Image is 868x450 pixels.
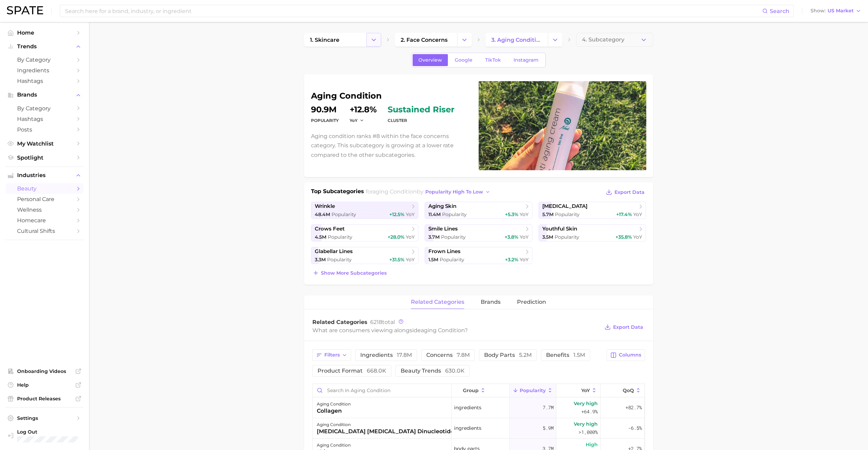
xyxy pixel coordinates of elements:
a: My Watchlist [5,138,83,149]
span: by Category [17,105,72,112]
a: youthful skin3.5m Popularity+35.8% YoY [539,224,646,241]
div: aging condition [317,400,351,408]
button: Filters [312,349,351,361]
span: 11.4m [428,211,441,217]
span: popularity high to low [425,189,483,195]
span: homecare [17,217,72,224]
span: +31.5% [389,257,404,263]
span: beauty [17,185,72,192]
span: ingredients [360,352,412,358]
span: 1.5m [428,257,438,263]
span: 48.4m [315,211,330,217]
span: Popularity [328,234,352,240]
span: YoY [520,234,529,240]
span: Export Data [613,324,643,330]
button: ShowUS Market [809,7,863,15]
span: +64.9% [581,408,598,416]
span: YoY [350,117,358,123]
p: Aging condition ranks #8 within the face concerns category. This subcategory is growing at a lowe... [311,132,470,160]
dt: Popularity [311,116,339,125]
span: US Market [828,9,854,13]
span: Trends [17,43,72,50]
a: Log out. Currently logged in with e-mail karina.almeda@itcosmetics.com. [5,427,83,445]
a: Onboarding Videos [5,366,83,376]
span: Very high [574,420,598,428]
a: Overview [413,54,448,66]
span: related categories [411,299,464,305]
a: homecare [5,215,83,226]
span: Product Releases [17,396,72,402]
span: sustained riser [388,105,454,114]
span: +5.3% [505,211,518,217]
a: Posts [5,124,83,135]
span: Popularity [555,211,580,217]
input: Search here for a brand, industry, or ingredient [64,5,762,17]
span: Hashtags [17,78,72,84]
span: Popularity [520,388,546,393]
button: 4. Subcategory [576,33,653,47]
a: wellness [5,204,83,215]
span: Home [17,29,72,36]
span: 1. skincare [310,37,339,43]
span: Log Out [17,429,95,435]
span: QoQ [623,388,634,393]
input: Search in aging condition [313,384,451,397]
span: 3.3m [315,257,326,263]
div: What are consumers viewing alongside ? [312,326,600,335]
span: Prediction [517,299,546,305]
span: product format [318,368,386,374]
span: Related Categories [312,319,367,325]
span: YoY [520,257,529,263]
span: aging condition [421,327,465,334]
span: by Category [17,57,72,63]
span: Search [770,8,789,14]
h1: aging condition [311,92,470,100]
a: Hashtags [5,76,83,86]
span: 4. Subcategory [582,37,624,43]
button: Columns [607,349,645,361]
span: 3.7m [428,234,440,240]
span: Overview [418,57,442,63]
span: Help [17,382,72,388]
span: YoY [520,211,529,217]
span: youthful skin [542,226,577,232]
span: Google [455,57,472,63]
span: >1,000% [579,429,598,435]
span: for by [366,188,492,195]
span: 1.5m [573,352,585,358]
span: Spotlight [17,154,72,161]
button: Change Category [457,33,472,47]
span: smile lines [428,226,458,232]
button: YoY [350,117,364,123]
button: YoY [556,384,600,397]
span: ingredients [454,403,481,412]
span: YoY [406,234,415,240]
span: Export Data [614,189,645,195]
button: popularity high to low [424,187,492,197]
span: Instagram [514,57,539,63]
span: wrinkle [315,203,335,210]
a: by Category [5,103,83,114]
span: 2. face concerns [401,37,448,43]
span: ingredients [454,424,481,432]
span: 5.7m [542,211,554,217]
span: -6.5% [628,424,642,432]
span: wellness [17,207,72,213]
span: beauty trends [401,368,465,374]
span: personal care [17,196,72,202]
a: aging skin11.4m Popularity+5.3% YoY [425,202,532,219]
span: +82.7% [625,403,642,412]
span: Popularity [555,234,579,240]
dt: cluster [388,116,454,125]
span: 17.8m [397,352,412,358]
button: Industries [5,170,83,180]
span: 4.5m [315,234,326,240]
dd: 90.9m [311,105,339,114]
span: aging skin [428,203,456,210]
span: YoY [633,234,642,240]
span: High [586,440,598,449]
button: Change Category [548,33,562,47]
button: Trends [5,41,83,52]
button: Show more subcategories [311,268,388,278]
div: aging condition [317,421,471,429]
